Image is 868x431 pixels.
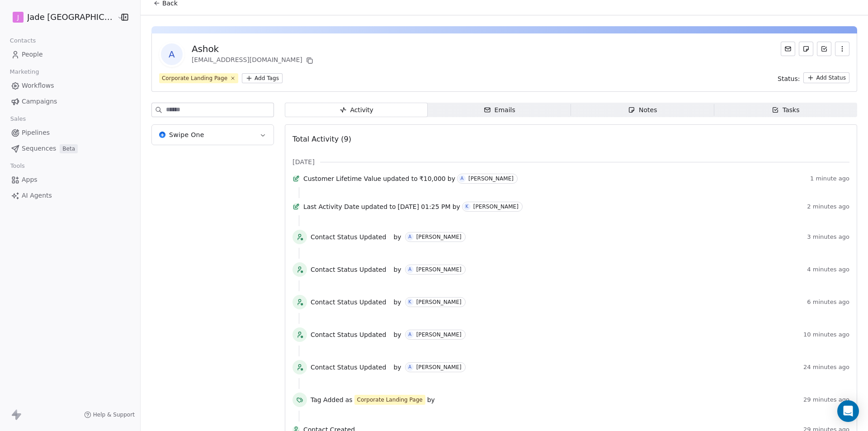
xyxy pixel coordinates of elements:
[803,396,849,403] span: 29 minutes ago
[7,94,133,109] a: Campaigns
[93,411,135,418] span: Help & Support
[408,364,411,371] div: A
[22,191,52,200] span: AI Agents
[416,266,462,273] div: [PERSON_NAME]
[11,9,111,25] button: JJade [GEOGRAPHIC_DATA]
[7,141,133,156] a: SequencesBeta
[466,203,469,210] div: K
[807,233,849,241] span: 3 minutes ago
[7,172,133,187] a: Apps
[6,34,40,47] span: Contacts
[461,175,464,182] div: A
[22,128,50,137] span: Pipelines
[311,395,344,404] span: Tag Added
[84,411,135,418] a: Help & Support
[357,396,423,404] div: Corporate Landing Page
[484,105,515,115] div: Emails
[22,175,38,185] span: Apps
[22,81,54,90] span: Workflows
[803,331,849,338] span: 10 minutes ago
[7,47,133,62] a: People
[60,144,78,153] span: Beta
[6,159,28,173] span: Tools
[27,11,115,23] span: Jade [GEOGRAPHIC_DATA]
[162,74,227,82] div: Corporate Landing Page
[242,73,283,83] button: Add Tags
[408,233,411,241] div: A
[803,364,849,371] span: 24 minutes ago
[22,97,57,106] span: Campaigns
[807,298,849,306] span: 6 minutes ago
[192,55,315,66] div: [EMAIL_ADDRESS][DOMAIN_NAME]
[345,395,353,404] span: as
[420,174,446,183] span: ₹10,000
[448,174,455,183] span: by
[772,105,800,115] div: Tasks
[393,232,401,242] span: by
[311,330,387,339] span: Contact Status Updated
[311,298,387,307] span: Contact Status Updated
[6,112,30,126] span: Sales
[837,400,859,422] div: Open Intercom Messenger
[807,266,849,273] span: 4 minutes ago
[311,265,387,274] span: Contact Status Updated
[383,174,418,183] span: updated to
[408,266,411,273] div: A
[473,204,519,210] div: [PERSON_NAME]
[398,202,451,211] span: [DATE] 01:25 PM
[22,50,43,59] span: People
[468,175,514,182] div: [PERSON_NAME]
[7,78,133,93] a: Workflows
[152,125,274,145] button: Swipe OneSwipe One
[408,331,411,338] div: A
[416,332,462,338] div: [PERSON_NAME]
[303,202,359,211] span: Last Activity Date
[408,298,411,306] div: K
[7,188,133,203] a: AI Agents
[311,363,387,372] span: Contact Status Updated
[453,202,460,211] span: by
[416,364,462,370] div: [PERSON_NAME]
[810,175,849,182] span: 1 minute ago
[161,43,183,65] span: A
[628,105,657,115] div: Notes
[393,265,401,274] span: by
[292,157,315,166] span: [DATE]
[803,72,849,83] button: Add Status
[416,234,462,240] div: [PERSON_NAME]
[361,202,396,211] span: updated to
[169,130,204,139] span: Swipe One
[416,299,462,305] div: [PERSON_NAME]
[292,135,351,143] span: Total Activity (9)
[311,232,387,242] span: Contact Status Updated
[393,330,401,339] span: by
[22,144,56,153] span: Sequences
[393,298,401,307] span: by
[427,395,435,404] span: by
[393,363,401,372] span: by
[6,65,43,79] span: Marketing
[159,132,165,138] img: Swipe One
[807,203,849,210] span: 2 minutes ago
[778,74,800,83] span: Status:
[17,13,19,22] span: J
[7,125,133,140] a: Pipelines
[192,43,315,55] div: Ashok
[303,174,381,183] span: Customer Lifetime Value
